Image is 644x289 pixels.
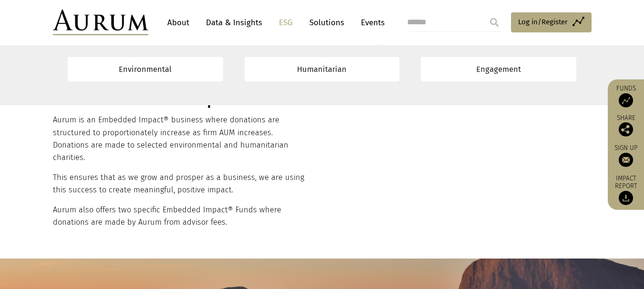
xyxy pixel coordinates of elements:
a: Funds [613,84,639,107]
a: About [163,14,194,31]
img: Access Funds [619,93,633,107]
p: Aurum also offers two specific Embedded Impact® Funds where donations are made by Aurum from advi... [53,204,309,229]
p: This ensures that as we grow and prosper as a business, we are using this success to create meani... [53,171,309,197]
input: Submit [485,13,504,32]
a: Impact report [613,174,639,205]
img: Sign up to our newsletter [619,152,633,167]
img: Aurum [53,10,148,35]
div: Share [613,114,639,136]
a: Log in/Register [511,12,592,32]
p: Aurum is an Embedded Impact® business where donations are structured to proportionately increase ... [53,114,309,164]
a: Sign up [613,143,639,167]
img: Share this post [619,122,633,136]
a: Humanitarian [245,57,400,81]
a: Events [356,14,385,31]
span: Log in/Register [518,16,568,28]
a: ESG [274,14,297,31]
a: Data & Insights [201,14,267,31]
a: Solutions [305,14,349,31]
a: Engagement [421,57,576,81]
a: Environmental [68,57,223,81]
